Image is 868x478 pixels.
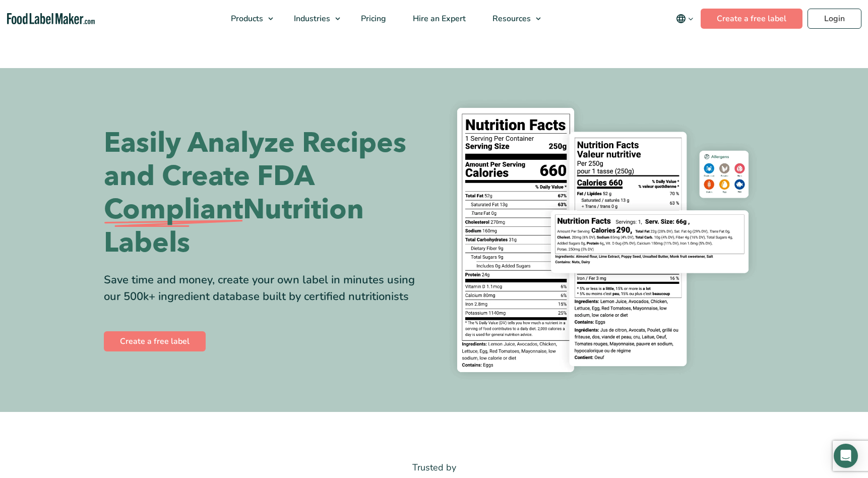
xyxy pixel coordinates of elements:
span: Compliant [104,193,243,226]
a: Create a free label [104,331,206,351]
span: Pricing [358,13,387,24]
span: Resources [489,13,532,24]
p: Trusted by [104,460,764,475]
a: Create a free label [701,9,802,29]
h1: Easily Analyze Recipes and Create FDA Nutrition Labels [104,127,426,260]
a: Login [808,9,861,29]
span: Hire an Expert [410,13,467,24]
div: Save time and money, create your own label in minutes using our 500k+ ingredient database built b... [104,272,426,305]
span: Products [228,13,264,24]
span: Industries [291,13,331,24]
div: Open Intercom Messenger [834,444,858,468]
